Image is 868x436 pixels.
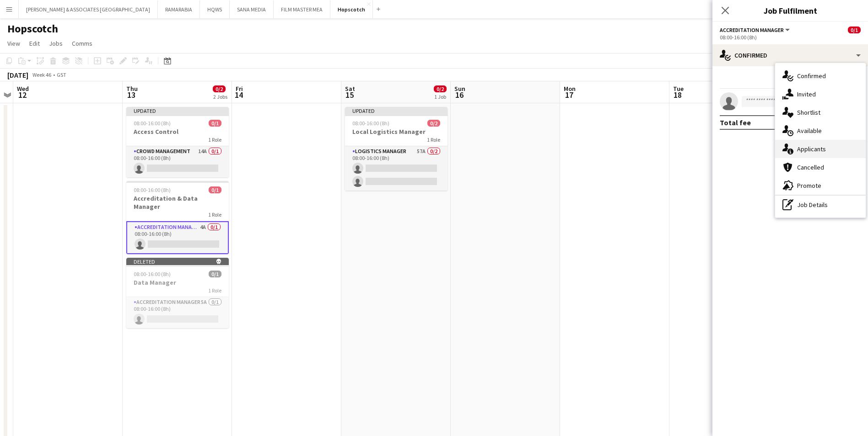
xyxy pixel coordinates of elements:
app-job-card: Deleted 08:00-16:00 (8h)0/1Data Manager1 RoleAccreditation Manager5A0/108:00-16:00 (8h) [126,258,229,328]
span: Available [797,127,822,135]
span: 1 Role [208,211,221,218]
app-card-role: Crowd Management14A0/108:00-16:00 (8h) [126,146,229,177]
a: Edit [26,37,43,49]
span: 0/1 [209,120,221,127]
button: FILM MASTER MEA [274,0,330,18]
span: 0/1 [209,186,221,193]
h1: Hopscotch [7,22,58,36]
span: Shortlist [797,108,820,117]
span: Week 46 [30,71,53,78]
span: 0/2 [434,85,447,92]
button: [PERSON_NAME] & ASSOCIATES [GEOGRAPHIC_DATA] [19,0,158,18]
div: GST [57,71,66,78]
button: HQWS [200,0,230,18]
span: 13 [125,90,138,100]
a: View [4,37,24,49]
span: Sat [345,85,355,93]
h3: Access Control [126,128,229,136]
app-card-role: Accreditation Manager5A0/108:00-16:00 (8h) [126,297,229,328]
span: 0/1 [209,271,221,277]
span: 15 [344,90,355,100]
h3: Job Fulfilment [712,5,868,16]
div: 1 Job [434,93,446,100]
span: 16 [453,90,465,100]
h3: Data Manager [126,278,229,287]
app-card-role: Logistics Manager57A0/208:00-16:00 (8h) [345,146,447,191]
div: Confirmed [712,44,868,66]
span: View [7,39,20,48]
h3: Local Logistics Manager [345,128,447,136]
span: 17 [562,90,576,100]
span: 08:00-16:00 (8h) [134,120,171,127]
span: Applicants [797,145,826,153]
span: Tue [673,85,684,93]
span: 12 [16,90,29,100]
span: 1 Role [427,136,440,143]
div: [DATE] [7,70,28,80]
span: 1 Role [208,287,221,294]
button: Accreditation Manager [720,27,791,33]
span: 0/2 [213,85,226,92]
div: Total fee [720,118,751,127]
span: 0/1 [848,27,861,33]
span: Invited [797,90,816,98]
span: 0/2 [427,120,440,127]
div: Deleted [126,258,229,265]
span: 18 [672,90,684,100]
div: Updated [345,107,447,114]
app-job-card: 08:00-16:00 (8h)0/1Accreditation & Data Manager1 RoleAccreditation Manager4A0/108:00-16:00 (8h) [126,181,229,254]
span: Promote [797,181,821,190]
span: Thu [126,85,138,93]
span: Cancelled [797,163,824,171]
span: Sun [454,85,465,93]
h3: Accreditation & Data Manager [126,194,229,211]
span: Accreditation Manager [720,27,784,33]
span: Confirmed [797,72,826,80]
div: 08:00-16:00 (8h) [720,34,861,41]
div: Job Details [775,196,866,214]
div: 2 Jobs [213,93,227,100]
span: Wed [17,85,29,93]
a: Comms [68,37,96,49]
span: 14 [234,90,243,100]
button: SANA MEDIA [230,0,274,18]
div: Updated [126,107,229,114]
span: 08:00-16:00 (8h) [134,186,171,193]
span: 1 Role [208,136,221,143]
app-job-card: Updated08:00-16:00 (8h)0/2Local Logistics Manager1 RoleLogistics Manager57A0/208:00-16:00 (8h) [345,107,447,191]
button: Hopscotch [330,0,373,18]
span: Fri [236,85,243,93]
app-card-role: Accreditation Manager4A0/108:00-16:00 (8h) [126,221,229,254]
span: Mon [564,85,576,93]
app-job-card: Updated08:00-16:00 (8h)0/1Access Control1 RoleCrowd Management14A0/108:00-16:00 (8h) [126,107,229,177]
a: Jobs [45,37,66,49]
span: 08:00-16:00 (8h) [352,120,389,127]
span: Edit [29,39,40,48]
span: Comms [72,39,92,48]
span: Jobs [49,39,63,48]
span: 08:00-16:00 (8h) [134,271,171,277]
button: RAMARABIA [158,0,200,18]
